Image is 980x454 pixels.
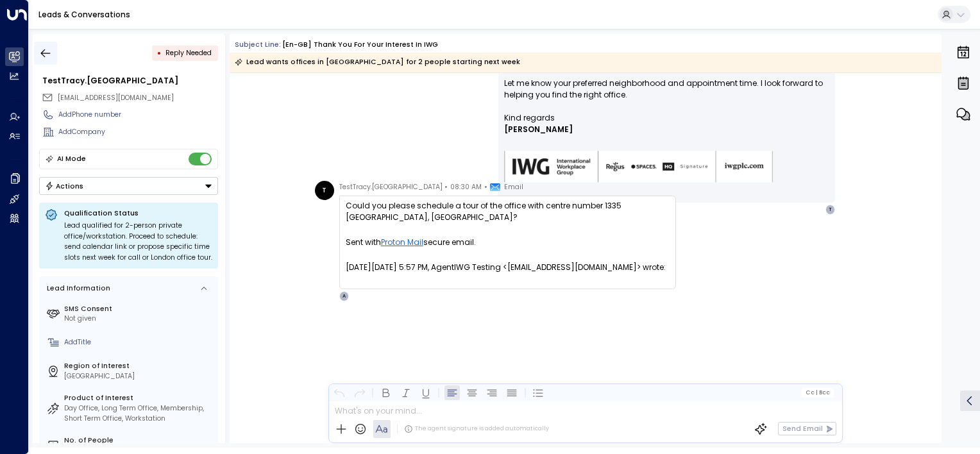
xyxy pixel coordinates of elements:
div: Day Office, Long Term Office, Membership, Short Term Office, Workstation [64,403,214,424]
div: [GEOGRAPHIC_DATA] [64,371,214,382]
button: Undo [332,385,347,400]
span: Cc Bcc [806,389,830,396]
label: SMS Consent [64,304,214,314]
img: AIorK4zU2Kz5WUNqa9ifSKC9jFH1hjwenjvh85X70KBOPduETvkeZu4OqG8oPuqbwvp3xfXcMQJCRtwYb-SG [504,151,773,183]
p: Qualification Status [64,208,212,218]
div: Not given [64,314,214,324]
a: Leads & Conversations [38,9,130,20]
span: Kind regards [504,112,555,124]
div: AddPhone number [58,110,218,120]
div: TestTracy.[GEOGRAPHIC_DATA] [42,75,218,87]
div: AI Mode [57,153,86,165]
div: Sent with secure email. [346,237,670,248]
div: Lead qualified for 2-person private office/workstation. Proceed to schedule: send calendar link o... [64,221,212,263]
span: | [815,389,817,396]
label: Product of Interest [64,393,214,403]
span: Subject Line: [235,40,281,49]
div: [en-GB] Thank you for your interest in IWG [282,40,438,50]
label: No. of People [64,435,214,446]
span: testtracy.uniti@proton.me [58,93,174,103]
div: A [339,291,350,301]
button: Actions [39,177,218,195]
div: Actions [45,181,84,190]
span: 08:30 AM [450,181,482,194]
button: Cc|Bcc [802,388,834,397]
div: Lead wants offices in [GEOGRAPHIC_DATA] for 2 people starting next week [235,56,520,69]
span: [EMAIL_ADDRESS][DOMAIN_NAME] [58,93,174,103]
div: Button group with a nested menu [39,177,218,195]
span: Reply Needed [165,48,212,58]
div: T [315,181,334,200]
div: • [157,44,162,62]
span: TestTracy.[GEOGRAPHIC_DATA] [339,181,443,194]
div: Signature [504,112,829,199]
div: AddTitle [64,337,214,348]
span: • [484,181,487,194]
div: The agent signature is added automatically [404,425,549,433]
span: Email [504,181,523,194]
div: Could you please schedule a tour of the office with centre number 1335 [GEOGRAPHIC_DATA], [GEOGRA... [346,200,670,223]
a: Proton Mail [381,237,423,248]
label: Region of Interest [64,361,214,371]
div: Lead Information [44,283,110,294]
button: Redo [351,385,367,400]
div: [DATE][DATE] 5:57 PM, AgentIWG Testing <[EMAIL_ADDRESS][DOMAIN_NAME]> wrote: [346,262,670,285]
div: AddCompany [58,127,218,137]
span: [PERSON_NAME] [504,124,573,135]
span: • [444,181,448,194]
